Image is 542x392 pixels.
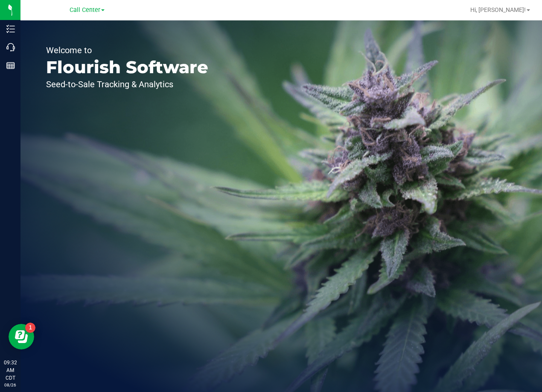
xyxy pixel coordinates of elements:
[4,359,17,382] p: 09:32 AM CDT
[470,6,526,13] span: Hi, [PERSON_NAME]!
[46,46,208,54] p: Welcome to
[46,59,208,76] p: Flourish Software
[6,25,15,33] inline-svg: Inventory
[4,382,17,388] p: 08/26
[25,323,35,333] iframe: Resource center unread badge
[6,61,15,70] inline-svg: Reports
[6,43,15,52] inline-svg: Call Center
[70,6,100,14] span: Call Center
[46,80,208,89] p: Seed-to-Sale Tracking & Analytics
[9,324,34,349] iframe: Resource center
